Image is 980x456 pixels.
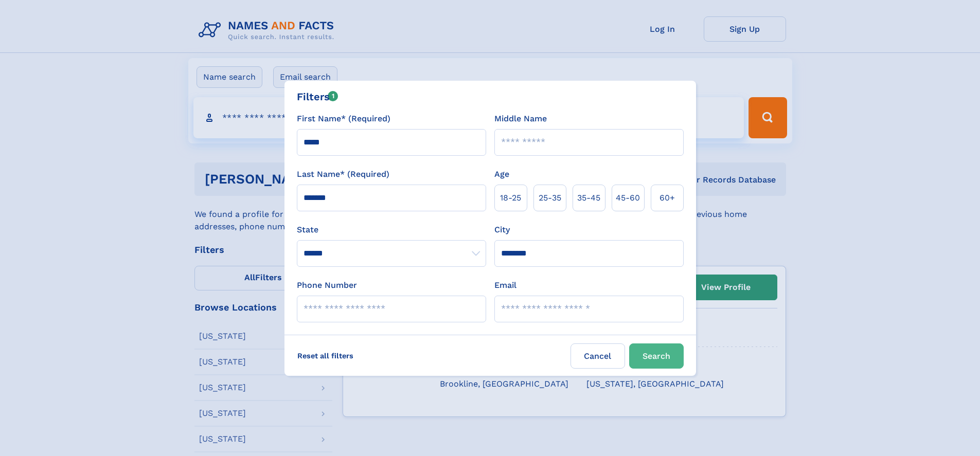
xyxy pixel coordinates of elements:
label: Middle Name [494,113,547,125]
span: 18‑25 [500,192,521,204]
label: Email [494,279,516,291]
label: State [297,224,486,236]
label: Cancel [571,343,625,369]
span: 25‑35 [539,192,561,204]
span: 45‑60 [616,192,640,204]
label: Age [494,168,509,180]
label: Last Name* (Required) [297,168,389,180]
label: First Name* (Required) [297,113,390,125]
label: Phone Number [297,279,357,291]
button: Search [629,343,684,369]
span: 60+ [660,192,675,204]
div: Filters [297,89,338,104]
label: Reset all filters [291,343,360,368]
label: City [494,224,510,236]
span: 35‑45 [577,192,600,204]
